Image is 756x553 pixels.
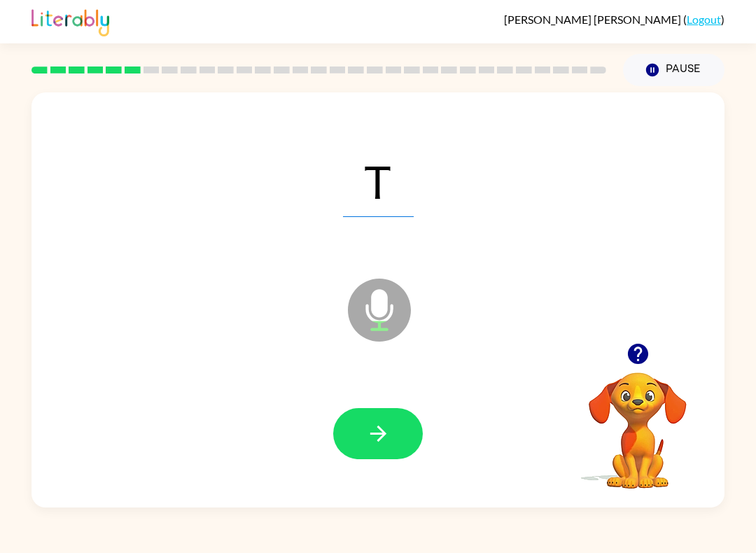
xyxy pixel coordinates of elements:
[568,351,708,491] video: Your browser must support playing .mp4 files to use Literably. Please try using another browser.
[343,144,414,217] span: T
[31,6,109,36] img: Literably
[687,13,721,26] a: Logout
[504,13,683,26] span: [PERSON_NAME] [PERSON_NAME]
[504,13,724,26] div: ( )
[623,54,724,86] button: Pause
